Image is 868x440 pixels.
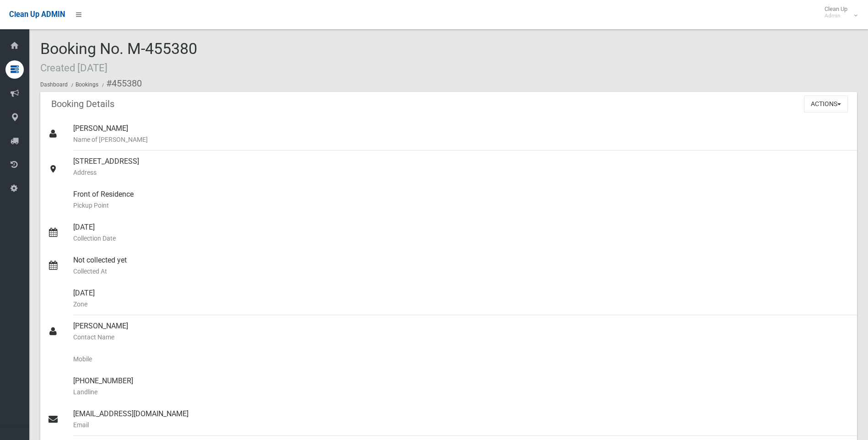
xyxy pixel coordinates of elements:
header: Booking Details [40,95,125,113]
span: Booking No. M-455380 [40,39,197,75]
button: Actions [804,96,848,113]
a: Bookings [75,81,98,88]
div: Not collected yet [73,249,850,282]
li: #455380 [100,75,142,92]
div: [DATE] [73,282,850,315]
div: [STREET_ADDRESS] [73,150,850,183]
div: [PERSON_NAME] [73,118,850,150]
small: Collected At [73,266,850,277]
small: Name of [PERSON_NAME] [73,134,850,145]
small: Mobile [73,354,850,365]
span: Clean Up ADMIN [9,10,65,19]
div: [EMAIL_ADDRESS][DOMAIN_NAME] [73,403,850,436]
small: Address [73,167,850,178]
small: Zone [73,299,850,310]
small: Admin [825,12,847,19]
a: Dashboard [40,81,68,88]
div: [DATE] [73,216,850,249]
small: Created [DATE] [40,62,108,74]
small: Pickup Point [73,200,850,211]
a: [EMAIL_ADDRESS][DOMAIN_NAME]Email [40,403,857,436]
small: Email [73,419,850,430]
span: Clean Up [820,5,857,19]
small: Contact Name [73,332,850,343]
div: [PERSON_NAME] [73,315,850,348]
small: Landline [73,386,850,397]
div: Front of Residence [73,183,850,216]
div: [PHONE_NUMBER] [73,370,850,403]
small: Collection Date [73,233,850,244]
